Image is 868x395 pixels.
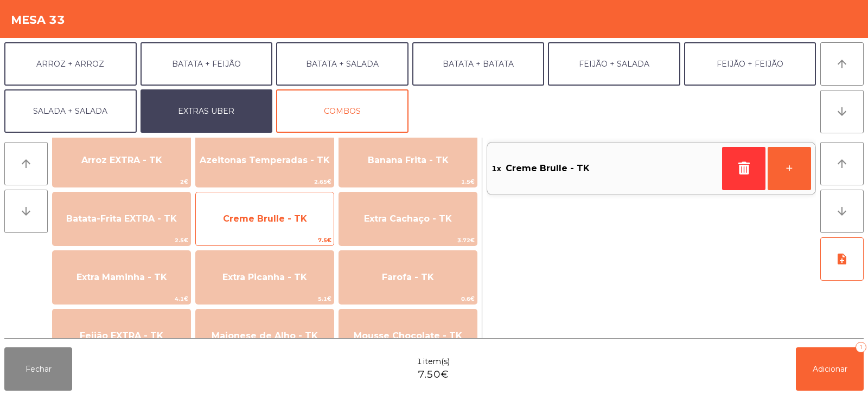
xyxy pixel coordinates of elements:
[339,235,477,245] span: 3.72€
[141,89,273,133] button: EXTRAS UBER
[820,90,864,133] button: arrow_downward
[835,57,848,70] i: arrow_upward
[4,142,48,185] button: arrow_upward
[813,364,847,374] span: Adicionar
[4,42,137,86] button: ARROZ + ARROZ
[684,42,816,86] button: FEIJÃO + FEIJÃO
[768,147,811,190] button: +
[412,42,545,86] button: BATATA + BATATA
[200,155,330,165] span: Azeitonas Temperadas - TK
[53,235,190,245] span: 2.5€
[53,177,190,187] span: 2€
[11,12,65,28] h4: Mesa 33
[196,177,334,187] span: 2.65€
[196,235,334,245] span: 7.5€
[222,272,307,282] span: Extra Picanha - TK
[835,157,848,170] i: arrow_upward
[196,294,334,304] span: 5.1€
[382,272,434,282] span: Farofa - TK
[4,89,137,133] button: SALADA + SALADA
[354,331,462,341] span: Mousse Chocolate - TK
[276,89,409,133] button: COMBOS
[276,42,409,86] button: BATATA + SALADA
[141,42,273,86] button: BATATA + FEIJÃO
[339,177,477,187] span: 1.5€
[212,331,318,341] span: Maionese de Alho - TK
[339,294,477,304] span: 0.6€
[423,356,450,367] span: item(s)
[796,347,864,391] button: Adicionar1
[80,331,163,341] span: Feijão EXTRA - TK
[20,157,33,170] i: arrow_upward
[4,190,48,233] button: arrow_downward
[820,190,864,233] button: arrow_downward
[856,342,866,353] div: 1
[4,347,72,391] button: Fechar
[548,42,680,86] button: FEIJÃO + SALADA
[53,294,190,304] span: 4.1€
[76,272,167,282] span: Extra Maminha - TK
[506,160,590,177] span: Creme Brulle - TK
[835,252,848,266] i: note_add
[364,213,452,224] span: Extra Cachaço - TK
[820,237,864,281] button: note_add
[81,155,162,165] span: Arroz EXTRA - TK
[492,160,501,177] span: 1x
[835,205,848,218] i: arrow_downward
[223,213,307,224] span: Creme Brulle - TK
[417,356,422,367] span: 1
[66,213,177,224] span: Batata-Frita EXTRA - TK
[418,367,449,382] span: 7.50€
[820,42,864,86] button: arrow_upward
[835,105,848,118] i: arrow_downward
[20,205,33,218] i: arrow_downward
[368,155,449,165] span: Banana Frita - TK
[820,142,864,185] button: arrow_upward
